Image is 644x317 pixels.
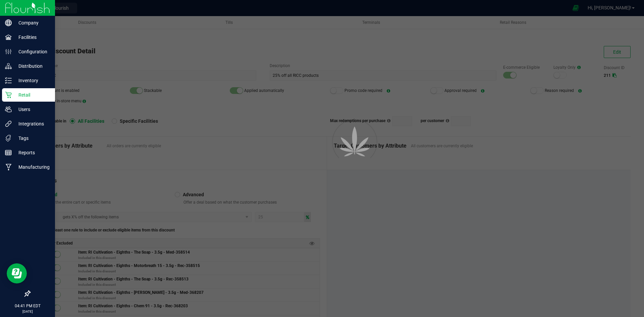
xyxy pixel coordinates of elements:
[5,164,12,170] inline-svg: Manufacturing
[5,19,12,26] inline-svg: Company
[5,92,12,98] inline-svg: Retail
[5,120,12,127] inline-svg: Integrations
[12,163,52,171] p: Manufacturing
[12,48,52,56] p: Configuration
[3,309,52,314] p: [DATE]
[5,106,12,113] inline-svg: Users
[5,34,12,41] inline-svg: Facilities
[12,19,52,27] p: Company
[7,263,27,283] iframe: Resource center
[5,77,12,84] inline-svg: Inventory
[12,91,52,99] p: Retail
[12,62,52,70] p: Distribution
[5,63,12,69] inline-svg: Distribution
[12,76,52,85] p: Inventory
[12,120,52,128] p: Integrations
[12,105,52,113] p: Users
[3,303,52,309] p: 04:41 PM EDT
[5,48,12,55] inline-svg: Configuration
[12,149,52,157] p: Reports
[5,149,12,156] inline-svg: Reports
[12,134,52,142] p: Tags
[12,33,52,41] p: Facilities
[5,135,12,142] inline-svg: Tags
